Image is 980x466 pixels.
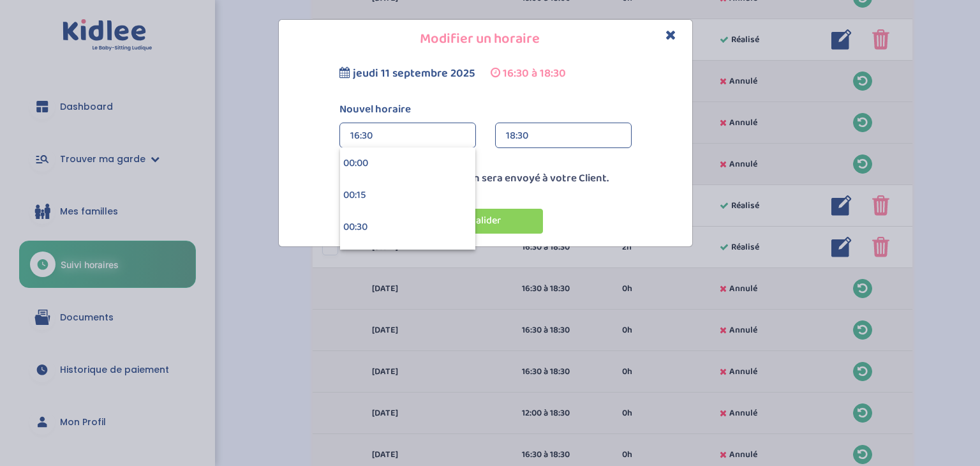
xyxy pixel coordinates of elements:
div: 00:15 [340,179,475,211]
label: Nouvel horaire [330,101,641,118]
div: 00:00 [340,147,475,179]
span: jeudi 11 septembre 2025 [353,64,475,82]
button: Close [665,28,676,43]
span: 16:30 à 18:30 [503,64,566,82]
div: 16:30 [350,123,465,149]
div: 18:30 [506,123,621,149]
div: 00:45 [340,243,475,275]
p: Un e-mail de notification sera envoyé à [282,170,689,187]
h4: Modifier un horaire [288,29,683,49]
span: votre Client. [550,170,609,187]
div: 00:30 [340,211,475,243]
button: Valider [428,209,543,234]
